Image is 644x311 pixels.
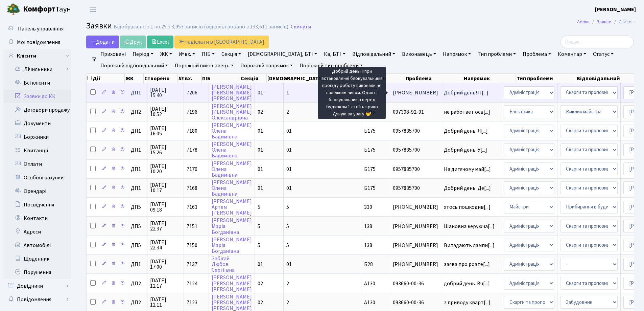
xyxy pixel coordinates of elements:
[131,300,144,305] span: ДП2
[131,147,144,153] span: ДП1
[212,83,252,102] a: [PERSON_NAME][PERSON_NAME][PERSON_NAME]
[444,299,491,306] span: з приводу кварт[...]
[364,165,376,173] span: Б175
[212,121,252,140] a: [PERSON_NAME]ОленаВадимівна
[3,103,71,117] a: Договори продажу
[286,165,292,173] span: 01
[3,22,71,36] a: Панель управління
[444,184,491,192] span: Добрий день. Де[...]
[150,145,181,155] span: [DATE] 15:26
[187,184,197,192] span: 7168
[258,223,260,230] span: 5
[144,74,178,83] th: Створено
[7,3,20,16] img: logo.png
[150,221,181,231] span: [DATE] 22:37
[393,224,438,229] span: [PHONE_NUMBER]
[258,146,263,154] span: 01
[393,262,438,267] span: [PHONE_NUMBER]
[364,146,376,154] span: Б175
[393,147,438,153] span: 0957835700
[590,48,616,60] a: Статус
[567,15,644,29] nav: breadcrumb
[158,48,175,60] a: ЖК
[297,60,365,71] a: Порожній тип проблеми
[131,128,144,134] span: ДП1
[219,48,244,60] a: Секція
[267,74,335,83] th: [DEMOGRAPHIC_DATA], БТІ
[258,165,263,173] span: 01
[150,202,181,213] span: [DATE] 09:18
[258,261,263,268] span: 01
[258,89,263,96] span: 01
[3,198,71,212] a: Посвідчення
[150,87,181,98] span: [DATE] 15:40
[291,24,311,30] a: Скинути
[576,74,637,83] th: Відповідальний
[286,184,292,192] span: 01
[131,281,144,286] span: ДП2
[444,203,491,211] span: хтось пошкодив[...]
[212,236,252,255] a: [PERSON_NAME]МаріяБогданівна
[18,25,64,32] span: Панель управління
[150,163,181,174] span: [DATE] 10:20
[258,280,263,287] span: 02
[212,140,252,159] a: [PERSON_NAME]ОленаВадимівна
[130,48,156,60] a: Період
[321,48,348,60] a: Кв, БТІ
[3,184,71,198] a: Орендарі
[597,18,612,25] a: Заявки
[364,299,375,306] span: А130
[3,117,71,130] a: Документи
[463,74,516,83] th: Напрямок
[131,204,144,210] span: ДП5
[187,108,197,116] span: 7196
[258,184,263,192] span: 01
[258,108,263,116] span: 02
[612,18,634,26] li: Список
[3,144,71,157] a: Квитанції
[187,242,197,249] span: 7150
[3,212,71,225] a: Контакти
[125,74,144,83] th: ЖК
[87,74,125,83] th: Дії
[286,89,289,96] span: 1
[212,255,235,274] a: ЗабігайЛюбовСергіївна
[245,48,320,60] a: [DEMOGRAPHIC_DATA], БТІ
[187,146,197,154] span: 7178
[258,127,263,135] span: 01
[520,48,554,60] a: Проблема
[187,223,197,230] span: 7151
[3,293,71,306] a: Повідомлення
[3,49,71,63] a: Клієнти
[286,108,289,116] span: 2
[475,48,519,60] a: Тип проблеми
[178,74,201,83] th: № вх.
[150,126,181,136] span: [DATE] 16:05
[150,240,181,250] span: [DATE] 22:34
[405,74,463,83] th: Проблема
[172,60,236,71] a: Порожній виконавець
[212,179,252,198] a: [PERSON_NAME]ОленаВадимівна
[238,60,295,71] a: Порожній напрямок
[150,278,181,289] span: [DATE] 12:17
[131,90,144,95] span: ДП1
[131,243,144,248] span: ДП5
[258,299,263,306] span: 02
[187,261,197,268] span: 7137
[393,128,438,134] span: 0957835700
[577,18,590,25] a: Admin
[212,217,252,236] a: [PERSON_NAME]МаріяБогданівна
[595,5,636,14] a: [PERSON_NAME]
[240,74,267,83] th: Секція
[393,300,438,305] span: 093660-00-36
[201,74,240,83] th: ПІБ
[187,299,197,306] span: 7123
[3,171,71,184] a: Особові рахунки
[150,259,181,270] span: [DATE] 17:00
[444,242,495,249] span: Випадають лампи[...]
[147,36,173,48] a: Excel
[393,185,438,191] span: 0957835700
[286,146,292,154] span: 01
[350,48,398,60] a: Відповідальний
[131,262,144,267] span: ДП1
